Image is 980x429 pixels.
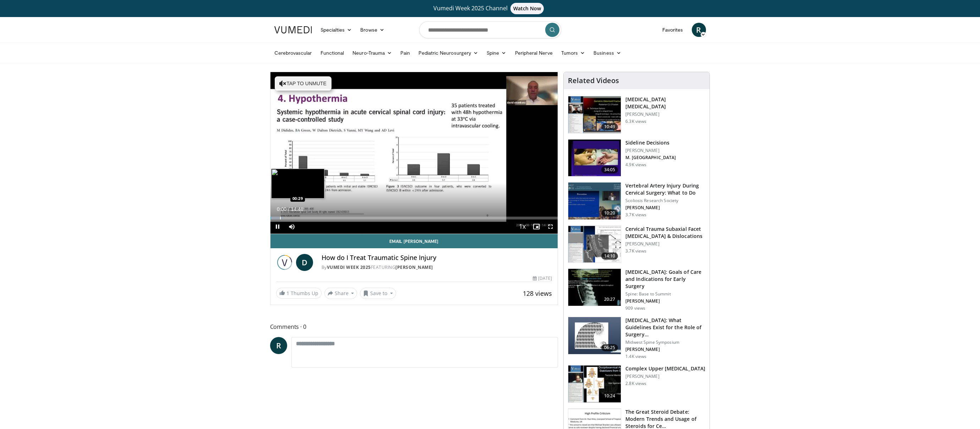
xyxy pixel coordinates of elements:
[568,139,705,177] a: 34:05 Sideline Decisions [PERSON_NAME] M. [GEOGRAPHIC_DATA] 4.9K views
[625,298,705,304] p: [PERSON_NAME]
[316,46,349,60] a: Functional
[625,248,646,254] p: 3.7K views
[625,119,646,124] p: 6.3K views
[296,254,313,271] a: D
[568,269,621,306] img: 8aa9498e-0fa5-4b92-834c-194e1f04c165.150x105_q85_crop-smart_upscale.jpg
[270,219,285,234] button: Pause
[271,169,324,199] img: image.jpeg
[533,275,552,282] div: [DATE]
[557,46,590,60] a: Tumors
[601,296,618,303] span: 20:27
[601,344,618,351] span: 06:25
[625,198,705,203] p: Scoliosis Research Society
[625,112,705,117] p: [PERSON_NAME]
[625,305,645,311] p: 909 views
[274,26,312,33] img: VuMedi Logo
[589,46,625,60] a: Business
[625,148,676,153] p: [PERSON_NAME]
[270,217,558,219] div: Progress Bar
[568,226,705,263] a: 14:10 Cervical Trauma Subaxial Facet [MEDICAL_DATA] & Dislocations [PERSON_NAME] 3.7K views
[291,206,303,212] span: 14:48
[396,46,414,60] a: Pain
[270,46,316,60] a: Cerebrovascular
[625,291,705,297] p: Spine: Base to Summit
[625,340,705,345] p: Midwest Spine Symposium
[625,139,676,146] h3: Sideline Decisions
[625,241,705,247] p: [PERSON_NAME]
[601,392,618,400] span: 10:24
[625,162,646,168] p: 4.9K views
[625,155,676,161] p: M. [GEOGRAPHIC_DATA]
[692,23,706,37] a: R
[625,381,646,386] p: 2.8K views
[356,23,389,37] a: Browse
[270,72,558,234] video-js: Video Player
[324,288,357,299] button: Share
[601,166,618,173] span: 34:05
[568,76,619,85] h4: Related Videos
[277,206,286,212] span: 0:00
[322,264,552,271] div: By FEATURING
[601,123,618,130] span: 10:49
[523,289,552,298] span: 128 views
[568,317,621,354] img: 1ecc63b8-4db0-4c53-acab-046251c027fc.150x105_q85_crop-smart_upscale.jpg
[543,219,558,234] button: Fullscreen
[568,365,621,402] img: 301743_0000_1.png.150x105_q85_crop-smart_upscale.jpg
[510,3,544,14] span: Watch Now
[625,365,705,372] h3: Complex Upper [MEDICAL_DATA]
[327,264,371,270] a: Vumedi Week 2025
[276,288,322,299] a: 1 Thumbs Up
[322,254,552,262] h4: How do I Treat Traumatic Spine Injury
[270,234,558,248] a: Email [PERSON_NAME]
[270,322,558,331] span: Comments 0
[568,317,705,359] a: 06:25 [MEDICAL_DATA]: What Guidelines Exist for the Role of Surgery… Midwest Spine Symposium [PER...
[568,268,705,311] a: 20:27 [MEDICAL_DATA]: Goals of Care and Indications for Early Surgery Spine: Base to Summit [PERS...
[270,337,287,354] a: R
[625,268,705,290] h3: [MEDICAL_DATA]: Goals of Care and Indications for Early Surgery
[414,46,482,60] a: Pediatric Neurosurgery
[286,290,289,297] span: 1
[625,347,705,352] p: [PERSON_NAME]
[625,226,705,240] h3: Cervical Trauma Subaxial Facet [MEDICAL_DATA] & Dislocations
[625,182,705,196] h3: Vertebral Artery Injury During Cervical Surgery: What to Do
[568,226,621,263] img: 301480_0002_1.png.150x105_q85_crop-smart_upscale.jpg
[348,46,396,60] a: Neuro-Trauma
[625,354,646,359] p: 1.4K views
[276,254,293,271] img: Vumedi Week 2025
[529,219,543,234] button: Enable picture-in-picture mode
[511,46,557,60] a: Peripheral Nerve
[515,219,529,234] button: Playback Rate
[482,46,510,60] a: Spine
[288,206,290,212] span: /
[568,96,621,133] img: afaece51-2049-44ae-9385-28db00c394a8.150x105_q85_crop-smart_upscale.jpg
[568,140,621,177] img: 350d9cb3-9634-4f05-bdfd-061c4a31c78a.150x105_q85_crop-smart_upscale.jpg
[360,288,396,299] button: Save to
[625,96,705,110] h3: [MEDICAL_DATA] [MEDICAL_DATA]
[625,212,646,218] p: 3.7K views
[419,21,561,38] input: Search topics, interventions
[625,205,705,211] p: [PERSON_NAME]
[568,96,705,134] a: 10:49 [MEDICAL_DATA] [MEDICAL_DATA] [PERSON_NAME] 6.3K views
[658,23,688,37] a: Favorites
[275,3,705,14] a: Vumedi Week 2025 ChannelWatch Now
[316,23,356,37] a: Specialties
[625,374,705,379] p: [PERSON_NAME]
[601,210,618,217] span: 10:20
[395,264,433,270] a: [PERSON_NAME]
[275,76,332,91] button: Tap to unmute
[568,183,621,219] img: 09c67188-8973-4090-8632-c04575f916cb.150x105_q85_crop-smart_upscale.jpg
[568,182,705,220] a: 10:20 Vertebral Artery Injury During Cervical Surgery: What to Do Scoliosis Research Society [PER...
[601,252,618,260] span: 14:10
[568,365,705,403] a: 10:24 Complex Upper [MEDICAL_DATA] [PERSON_NAME] 2.8K views
[285,219,299,234] button: Mute
[625,317,705,338] h3: [MEDICAL_DATA]: What Guidelines Exist for the Role of Surgery…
